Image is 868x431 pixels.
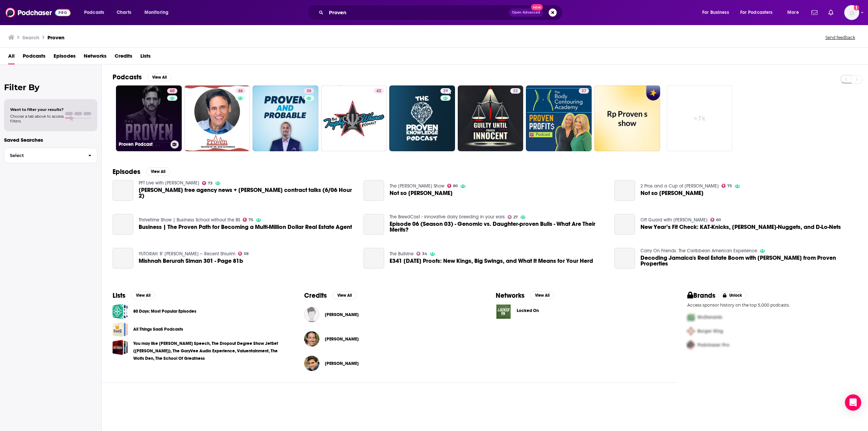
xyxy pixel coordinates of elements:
a: Show notifications dropdown [826,7,836,18]
button: Amanda ProvenzanoAmanda Provenzano [304,328,474,350]
button: open menu [736,7,783,18]
a: ListsView All [113,291,155,300]
a: Episode 06 (Season 03) - Genomic vs. Daughter-proven Bulls - What Are Their Merits? [363,214,384,235]
a: All [8,51,15,64]
button: open menu [79,7,113,18]
div: Open Intercom Messenger [845,394,861,411]
button: Show profile menu [844,5,859,20]
input: Search podcasts, credits, & more... [326,7,509,18]
a: Locked On logoLocked On [496,304,666,319]
a: Thrivetime Show | Business School without the BS [139,217,240,223]
a: 29 [389,85,455,151]
a: Carry On Friends: The Caribbean American Experience [640,248,757,254]
a: Ignacio Provencio [325,361,359,366]
a: Not so Sharpe [363,180,384,201]
a: Business | The Proven Path for Becoming a Multi-Million Dollar Real Estate Agent [113,214,133,235]
span: Podcasts [84,8,104,17]
button: Ignacio ProvencioIgnacio Provencio [304,353,474,374]
a: EpisodesView All [113,168,170,176]
a: NetworksView All [496,291,554,300]
a: Mishnah Berurah Siman 301 - Page 81b [113,248,133,269]
a: Charts [112,7,135,18]
a: All Things SaaS Podcasts [133,326,183,333]
span: Logged in as mcastricone [844,5,859,20]
a: CreditsView All [304,291,357,300]
a: 22 [458,85,524,151]
a: 80 Days: Most Popular Episodes [133,308,196,315]
a: Credits [115,51,132,64]
a: DeAndre Hopkins free agency news + Justin Herbert contract talks (6/06 Hour 2) [113,180,133,201]
span: Not so [PERSON_NAME] [640,190,704,196]
a: The Dan Patrick Show [390,183,445,189]
span: 38 [307,88,311,95]
span: Not so [PERSON_NAME] [390,190,453,196]
a: 38 [304,88,314,94]
a: Off Guard with Austin Rivers [640,217,708,223]
a: Amanda Provenzano [304,331,319,347]
a: Episodes [54,51,76,64]
button: open menu [140,7,177,18]
a: Lists [140,51,151,64]
a: Decoding Jamaica's Real Estate Boom with Ruth Lacey from Proven Properties [614,248,635,269]
a: PodcastsView All [113,73,172,81]
span: Podchaser Pro [697,342,729,348]
h3: Proven Podcast [119,141,168,147]
a: Paul Provenza [325,312,359,317]
button: View All [147,73,172,81]
a: YUTORAH: R' Aryeh Lebowitz -- Recent Shiurim [139,251,235,257]
a: 80 [447,184,458,188]
a: 43 [374,88,384,94]
a: Business | The Proven Path for Becoming a Multi-Million Dollar Real Estate Agent [139,224,352,230]
a: 60 [167,88,177,94]
a: Networks [84,51,106,64]
h2: Episodes [113,168,140,176]
button: Select [4,148,97,163]
a: 29 [440,88,451,94]
a: New Year’s Fit Check: KAT-Knicks, Westbrook-Nuggets, and D-Lo-Nets [640,224,841,230]
span: Choose a tab above to access filters. [10,114,64,123]
a: 60Proven Podcast [116,85,182,151]
span: Charts [117,8,131,17]
a: 22 [510,88,520,94]
a: 37 [579,88,589,94]
span: 60 [716,218,721,221]
a: The BreedCast - innovative dairy breeding in your ears [390,214,505,220]
img: User Profile [844,5,859,20]
a: E341 August 2025 Proofs: New Kings, Big Swings, and What It Means for Your Herd [363,248,384,269]
a: Not so Sharpe [390,190,453,196]
button: View All [146,168,170,176]
a: Not so Sharpe [614,180,635,201]
span: Select [4,153,83,158]
button: View All [131,291,155,299]
span: [PERSON_NAME] [325,312,359,317]
button: View All [530,291,554,299]
a: 37 [526,85,592,151]
a: The Bullvine [390,251,414,257]
h3: Search [22,34,39,41]
a: 46 [184,85,250,151]
a: Podchaser - Follow, Share and Rate Podcasts [5,6,71,19]
span: 37 [581,88,586,95]
a: 38 [253,85,318,151]
a: 73 [202,181,213,185]
div: Search podcasts, credits, & more... [314,5,569,20]
a: 60 [710,218,721,222]
a: Podcasts [23,51,45,64]
a: New Year’s Fit Check: KAT-Knicks, Westbrook-Nuggets, and D-Lo-Nets [614,214,635,235]
button: View All [332,291,357,299]
a: Show notifications dropdown [809,7,820,18]
span: McDonalds [697,314,722,320]
button: open menu [783,7,807,18]
button: Paul ProvenzaPaul Provenza [304,304,474,326]
h2: Credits [304,291,327,300]
span: New Year’s Fit Check: KAT-Knicks, [PERSON_NAME]-Nuggets, and D-Lo-Nets [640,224,841,230]
span: 46 [238,88,243,95]
a: 34 [416,252,428,256]
span: Monitoring [144,8,169,17]
span: E341 [DATE] Proofs: New Kings, Big Swings, and What It Means for Your Herd [390,258,593,264]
